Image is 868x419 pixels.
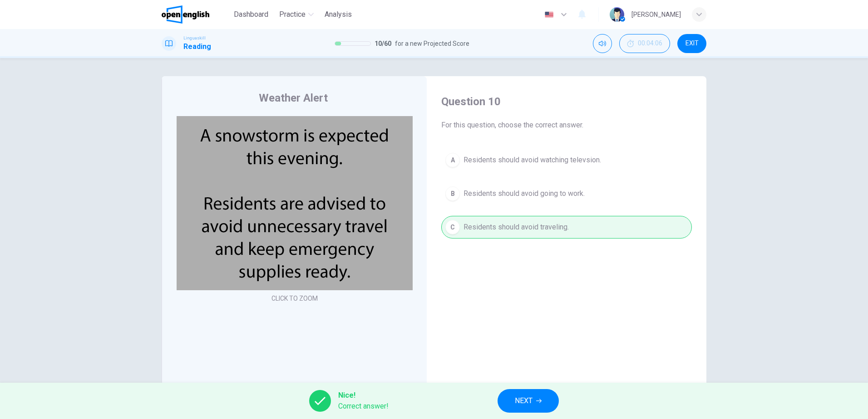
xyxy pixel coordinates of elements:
[610,7,624,22] img: Profile picture
[441,94,692,109] h4: Question 10
[234,9,268,20] span: Dashboard
[619,34,670,53] div: Hide
[686,40,699,47] span: EXIT
[183,35,206,41] span: Linguaskill
[395,38,469,49] span: for a new Projected Score
[515,395,533,407] span: NEXT
[498,389,559,413] button: NEXT
[162,5,230,24] a: OpenEnglish logo
[375,38,391,49] span: 10 / 60
[619,34,670,53] button: 00:04:06
[279,9,306,20] span: Practice
[276,6,317,23] button: Practice
[593,34,612,53] div: Mute
[162,5,209,24] img: OpenEnglish logo
[441,120,692,131] span: For this question, choose the correct answer.
[259,91,328,105] h4: Weather Alert
[677,34,706,53] button: EXIT
[230,6,272,23] button: Dashboard
[268,292,321,305] button: CLICK TO ZOOM
[321,6,355,23] button: Analysis
[338,390,389,401] span: Nice!
[177,116,413,290] img: undefined
[543,11,555,18] img: en
[631,9,681,20] div: [PERSON_NAME]
[638,40,662,47] span: 00:04:06
[325,9,352,20] span: Analysis
[338,401,389,412] span: Correct answer!
[183,41,211,52] h1: Reading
